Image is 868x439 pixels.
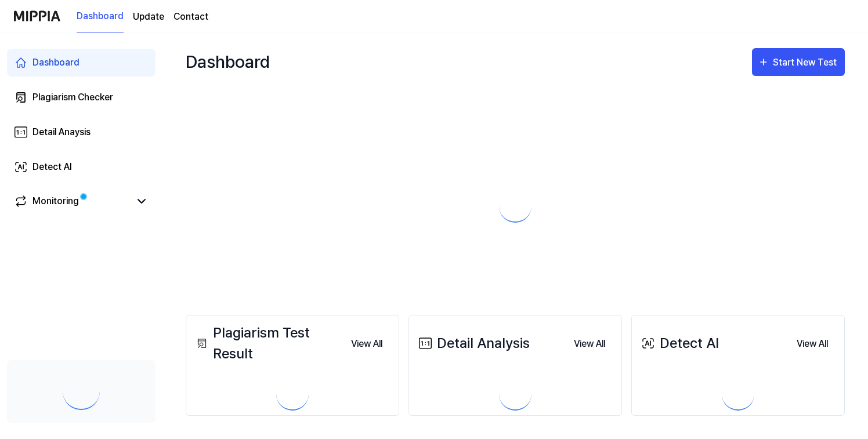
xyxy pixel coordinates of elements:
a: View All [565,332,614,355]
a: Dashboard [7,49,155,77]
button: View All [565,332,614,355]
div: Dashboard [186,44,270,79]
div: Plagiarism Checker [32,90,113,104]
button: Start New Test [752,48,845,76]
button: View All [342,332,392,355]
a: Update [133,10,164,24]
div: Detect AI [32,160,72,174]
div: Detail Anaysis [32,125,91,139]
a: Monitoring [14,194,130,208]
button: View All [787,332,837,355]
div: Detect AI [639,333,719,354]
a: Detail Anaysis [7,118,155,146]
a: Detect AI [7,153,155,181]
a: Contact [173,10,208,24]
div: Detail Analysis [416,333,530,354]
a: View All [342,332,392,355]
div: Plagiarism Test Result [193,322,342,364]
a: View All [787,332,837,355]
a: Plagiarism Checker [7,84,155,111]
div: Dashboard [32,56,79,70]
div: Start New Test [773,55,839,70]
div: Monitoring [32,194,79,208]
a: Dashboard [77,1,124,32]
